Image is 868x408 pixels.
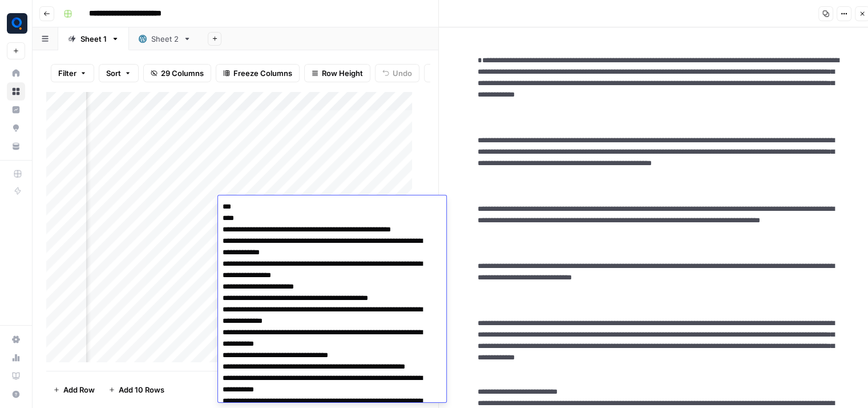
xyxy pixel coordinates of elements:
[46,381,102,399] button: Add Row
[7,119,25,137] a: Opportunities
[51,64,94,82] button: Filter
[58,27,129,50] a: Sheet 1
[129,27,201,50] a: Sheet 2
[7,13,27,34] img: Qubit - SEO Logo
[151,33,179,45] div: Sheet 2
[304,64,370,82] button: Row Height
[58,67,76,79] span: Filter
[322,67,363,79] span: Row Height
[63,384,95,395] span: Add Row
[7,349,25,367] a: Usage
[99,64,139,82] button: Sort
[7,367,25,385] a: Learning Hub
[216,64,300,82] button: Freeze Columns
[106,67,121,79] span: Sort
[7,9,25,38] button: Workspace: Qubit - SEO
[7,82,25,101] a: Browse
[7,101,25,119] a: Insights
[161,67,204,79] span: 29 Columns
[102,381,171,399] button: Add 10 Rows
[7,64,25,82] a: Home
[375,64,419,82] button: Undo
[80,33,107,45] div: Sheet 1
[7,385,25,403] button: Help + Support
[7,137,25,155] a: Your Data
[233,67,292,79] span: Freeze Columns
[143,64,211,82] button: 29 Columns
[119,384,164,395] span: Add 10 Rows
[393,67,412,79] span: Undo
[7,330,25,349] a: Settings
